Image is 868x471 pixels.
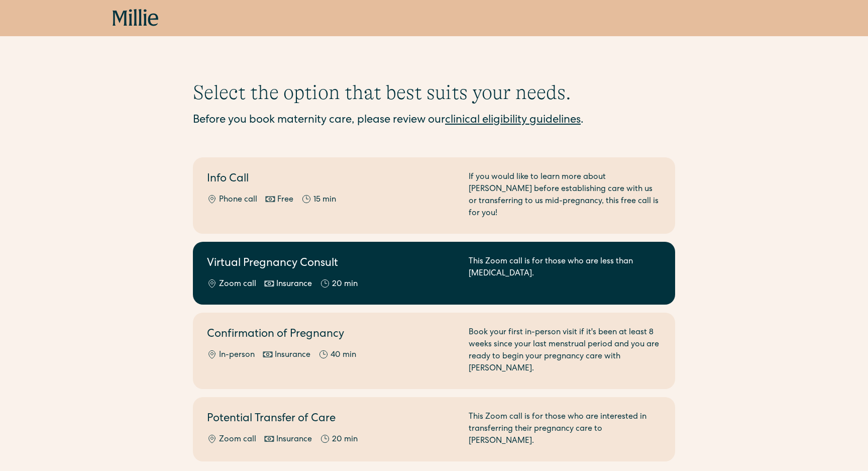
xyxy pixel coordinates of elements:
div: If you would like to learn more about [PERSON_NAME] before establishing care with us or transferr... [469,171,661,220]
h2: Info Call [207,171,457,188]
h2: Confirmation of Pregnancy [207,327,457,343]
div: 20 min [332,434,358,446]
div: In-person [219,349,255,361]
a: Virtual Pregnancy ConsultZoom callInsurance20 minThis Zoom call is for those who are less than [M... [193,242,675,305]
div: Insurance [275,349,310,361]
div: Free [277,194,293,206]
div: Before you book maternity care, please review our . [193,113,675,129]
a: Potential Transfer of CareZoom callInsurance20 minThis Zoom call is for those who are interested ... [193,397,675,461]
div: Insurance [276,434,312,446]
a: clinical eligibility guidelines [445,115,581,126]
div: 20 min [332,278,358,291]
div: Zoom call [219,434,256,446]
h2: Potential Transfer of Care [207,411,457,428]
div: This Zoom call is for those who are interested in transferring their pregnancy care to [PERSON_NA... [469,411,661,447]
h1: Select the option that best suits your needs. [193,80,675,105]
a: Info CallPhone callFree15 minIf you would like to learn more about [PERSON_NAME] before establish... [193,157,675,234]
a: Confirmation of PregnancyIn-personInsurance40 minBook your first in-person visit if it's been at ... [193,313,675,389]
h2: Virtual Pregnancy Consult [207,256,457,272]
div: 15 min [313,194,336,206]
div: Phone call [219,194,257,206]
div: This Zoom call is for those who are less than [MEDICAL_DATA]. [469,256,661,291]
div: Zoom call [219,278,256,291]
div: Book your first in-person visit if it's been at least 8 weeks since your last menstrual period an... [469,327,661,375]
div: Insurance [276,278,312,291]
div: 40 min [331,349,356,361]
